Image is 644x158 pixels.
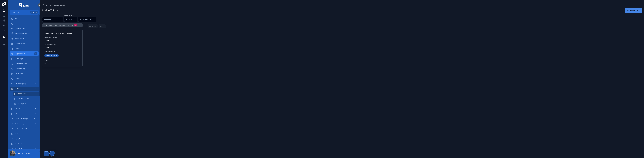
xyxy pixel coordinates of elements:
span: Warte auf Rückmeldung [48,24,73,27]
a: Raketen [10,76,39,81]
h1: Meine ToDo´s [42,9,59,12]
span: Geplante Projekte [15,123,27,125]
span: Start planen [15,138,23,140]
a: Meine ToDo´s [13,92,39,96]
a: SMS0 [10,112,39,116]
span: Deals [15,133,19,135]
div: 2 [34,67,37,70]
a: Projektplanung [10,26,39,31]
a: Vorschussanfrage0 [10,31,39,36]
div: 32 [34,52,37,55]
span: Erledigte To Dos [18,103,29,105]
span: Glocken [15,48,21,50]
span: Zu erledigen bis [44,44,80,46]
span: Meine Raketen [15,148,25,150]
div: 0 [34,112,37,115]
span: SMS [15,113,18,115]
a: Terminkalender [10,142,39,146]
span: Jump to... [13,11,29,13]
span: Rakete [44,60,80,62]
span: To Dos [15,88,19,90]
div: 159 [33,117,37,120]
a: Auszeichnung2 [10,66,39,71]
a: Bitte Abrechnung für [PERSON_NAME]Erstellungsdatum[DATE]Zu erledigen bis[DATE]Zugewiesen an[PERSO... [42,29,83,67]
a: Supportcenter32 [10,51,39,56]
span: Ctrl [30,11,35,14]
span: Content Börse [15,43,25,45]
button: Select Button [78,17,96,22]
span: Auszeichnung [15,68,25,70]
span: Vorschussanfrage [15,33,27,35]
a: Home [10,16,39,21]
a: [PERSON_NAME] [44,54,59,57]
a: Glocken [10,46,39,51]
span: Home [15,18,19,20]
img: App logo [19,3,29,7]
div: 0 [34,42,37,45]
div: 1 [34,122,37,125]
a: Content Börse0 [10,41,39,46]
span: Meine ToDo´s [18,93,27,95]
a: Start planen [10,137,39,141]
span: Rakete [66,18,72,21]
button: Neues ToDo [625,8,642,13]
a: To Dos [10,87,39,91]
span: Rechnungen [15,58,24,60]
span: Projektplanung [15,28,25,30]
span: Offene Starts [15,38,24,40]
div: 1 [75,24,76,26]
span: K [35,11,37,13]
p: [PERSON_NAME] [18,152,32,155]
span: Supportcenter [15,53,25,55]
span: Erstellungsdatum [44,36,80,38]
a: Erledigte To Dos [13,102,39,106]
span: [DATE] [44,47,80,49]
a: Deals [10,132,39,136]
div: scrollable content [8,15,40,149]
a: Provisionen [10,71,39,76]
span: Raketenstart offen [15,118,28,120]
span: E-Mails [15,108,20,110]
a: To Dos [42,4,51,7]
span: [PERSON_NAME] [45,55,58,57]
button: Select Button [64,17,77,22]
button: Jump to...CtrlK [10,10,39,15]
a: Meine ToDo´s [54,4,65,7]
span: -- [44,63,46,65]
a: Rechnungen [10,56,39,61]
span: Laufende Projekte [15,128,28,130]
div: 0 [34,32,37,35]
a: Laufende Projekte15 [10,127,39,131]
a: Offene Starts [10,36,39,41]
span: Bonus abrechnen [15,63,27,65]
span: Bitte Abrechnung für [PERSON_NAME] [44,32,80,34]
a: Telefoneingänge0 [10,82,39,86]
span: Telefoneingänge [15,83,26,85]
a: Bonus abrechnen [10,61,39,66]
a: Geplante Projekte1 [10,122,39,126]
span: KPI [15,23,17,25]
a: KPI [10,21,39,26]
div: 0 [34,82,37,85]
span: Erstellte To Dos [18,98,29,100]
span: Filter Priority [80,18,91,21]
span: Provisionen [15,73,23,75]
a: Meine Raketen [10,147,39,151]
a: E-Mails6 [10,107,39,111]
div: 15 [34,127,37,130]
span: Zugewiesen an [44,51,80,53]
a: Raketenstart offen159 [10,117,39,121]
label: Rakete Filer [64,14,74,17]
span: To Dos [45,4,51,7]
span: [DATE] [44,39,80,42]
a: Erstellte To Dos [13,97,39,101]
div: 6 [34,107,37,110]
span: Terminkalender [15,143,26,145]
span: Raketen [15,78,21,80]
